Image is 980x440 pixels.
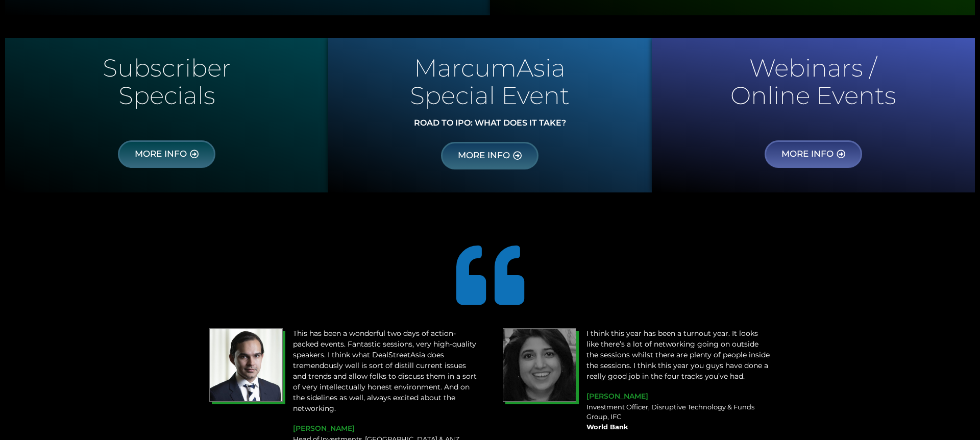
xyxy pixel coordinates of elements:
img: Saima-Rehman [503,328,576,402]
p: This has been a wonderful two days of action-packed events. Fantastic sessions, very high-quality... [293,328,477,414]
span: MORE INFO [781,150,834,159]
p: Webinars / [657,58,970,78]
span: MORE INFO [135,150,187,159]
div: Investment Officer, Disruptive Technology & Funds Group, IFC [586,402,771,432]
p: Specials [10,86,323,105]
p: Online Events [657,86,970,105]
a: MORE INFO [441,142,538,169]
span: [PERSON_NAME] [293,424,355,433]
p: MarcumAsia [333,58,646,78]
img: Sachin-Bhanot [209,328,283,402]
span: [PERSON_NAME] [586,392,648,401]
a: MORE INFO [765,140,862,168]
a: MORE INFO [118,140,215,168]
p: I think this year has been a turnout year. It looks like there’s a lot of networking going on out... [586,328,771,382]
span: MORE INFO [458,151,510,160]
p: Special Event [333,86,646,105]
p: ROAD TO IPO: WHAT DOES IT TAKE? [333,119,646,127]
b: World Bank [586,423,628,431]
p: Subscriber [10,58,323,78]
